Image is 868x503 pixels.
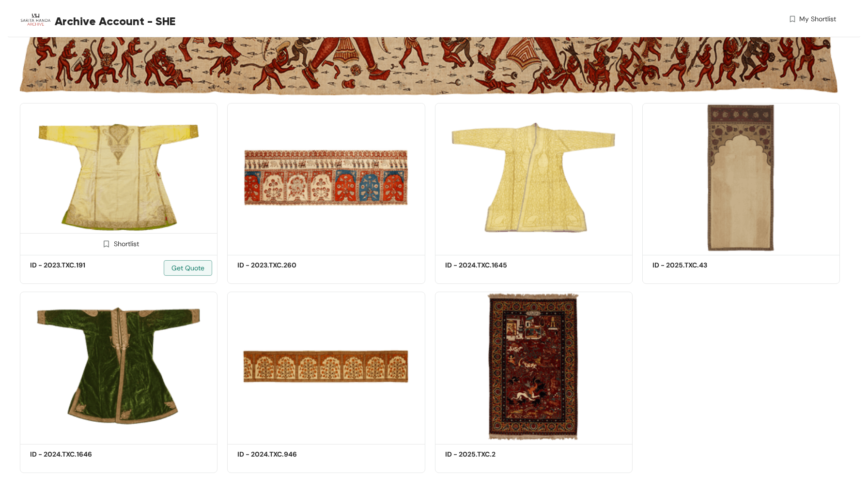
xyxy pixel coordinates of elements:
h5: ID - 2025.TXC.2 [445,449,527,459]
span: My Shortlist [799,14,836,24]
img: 65d80ad7-0a82-4421-905a-0994c6b323fd [642,103,840,252]
img: d58cd012-ffb7-4140-a693-b0acc78d9be2 [435,292,633,441]
h5: ID - 2023.TXC.191 [30,260,112,270]
img: ac9206ff-bdbb-407a-852d-ad52c054e0f8 [227,103,425,252]
h5: ID - 2023.TXC.260 [237,260,320,270]
img: wishlist [788,14,797,24]
img: Buyer Portal [20,4,51,35]
h5: ID - 2024.TXC.1646 [30,449,112,459]
div: Shortlist [98,238,139,248]
img: c8668a7a-d9e3-44a4-bf61-b4027c488da3 [435,103,633,252]
img: 31b8d7dd-03e6-4be1-8e47-c323257bda5e [20,103,217,252]
img: Shortlist [102,239,111,249]
button: Get Quote [164,260,212,276]
h5: ID - 2025.TXC.43 [652,260,735,270]
h5: ID - 2024.TXC.1645 [445,260,527,270]
img: bd7e2be5-0d84-4b56-aa68-95b374cb781b [20,292,217,441]
h5: ID - 2024.TXC.946 [237,449,320,459]
span: Get Quote [171,263,204,273]
span: Archive Account - SHE [55,13,175,30]
img: 7e211cbb-4dd1-465e-8a87-f17c66e3ad82 [227,292,425,441]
